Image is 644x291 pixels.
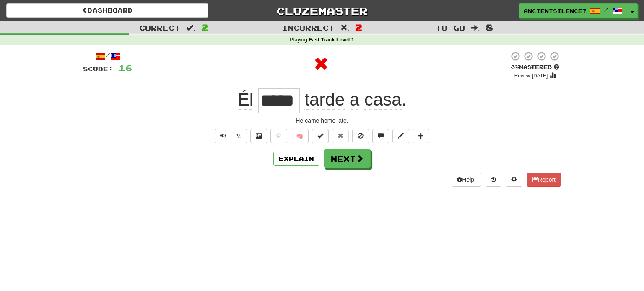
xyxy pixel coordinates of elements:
[486,173,501,187] button: Round history (alt+y)
[527,173,561,187] button: Report
[372,129,389,143] button: Discuss sentence (alt+u)
[514,73,548,79] small: Review: [DATE]
[324,149,371,168] button: Next
[604,7,608,13] span: /
[392,129,409,143] button: Edit sentence (alt+d)
[486,22,493,32] span: 8
[282,23,335,32] span: Incorrect
[83,51,132,62] div: /
[519,3,627,18] a: AncientSilence7287 /
[221,3,423,18] a: Clozemaster
[352,129,369,143] button: Ignore sentence (alt+i)
[413,129,429,143] button: Add to collection (alt+a)
[355,22,362,32] span: 2
[6,3,208,18] a: Dashboard
[186,24,195,31] span: :
[83,116,561,125] div: He came home late.
[304,90,345,110] span: tarde
[364,90,402,110] span: casa
[213,129,247,143] div: Text-to-speech controls
[509,64,561,71] div: Mastered
[215,129,231,143] button: Play sentence audio (ctl+space)
[139,23,180,32] span: Correct
[471,24,480,31] span: :
[291,129,309,143] button: 🧠
[300,90,407,110] span: .
[270,129,287,143] button: Favorite sentence (alt+f)
[83,65,113,72] span: Score:
[238,90,253,110] span: Él
[436,23,465,32] span: To go
[273,152,319,166] button: Explain
[312,129,329,143] button: Set this sentence to 100% Mastered (alt+m)
[350,90,359,110] span: a
[118,62,132,73] span: 16
[524,7,586,15] span: AncientSilence7287
[309,37,354,43] strong: Fast Track Level 1
[201,22,208,32] span: 2
[231,129,247,143] button: ½
[511,64,519,70] span: 0 %
[332,129,349,143] button: Reset to 0% Mastered (alt+r)
[250,129,267,143] button: Show image (alt+x)
[340,24,350,31] span: :
[452,173,481,187] button: Help!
